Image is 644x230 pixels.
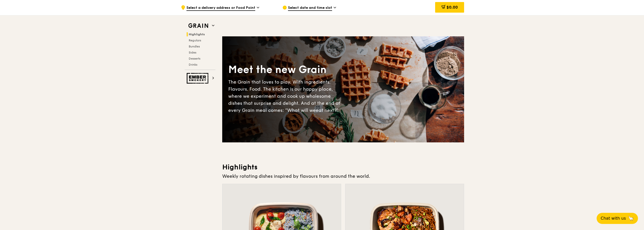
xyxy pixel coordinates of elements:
[446,5,458,10] span: $0.00
[228,63,343,76] div: Meet the new Grain
[189,63,197,66] span: Drinks
[316,108,338,113] span: eat next?”
[189,51,196,54] span: Sides
[186,5,255,11] span: Select a delivery address or Food Point
[601,215,626,221] span: Chat with us
[187,73,210,84] img: Ember Smokery web logo
[597,213,638,224] button: Chat with us🦙
[189,45,200,48] span: Bundles
[189,57,200,60] span: Desserts
[222,173,464,180] div: Weekly rotating dishes inspired by flavours from around the world.
[189,33,205,36] span: Highlights
[187,21,210,30] img: Grain web logo
[222,163,464,172] h3: Highlights
[288,5,332,11] span: Select date and time slot
[189,39,201,42] span: Regulars
[628,215,634,221] span: 🦙
[228,79,343,114] div: The Grain that loves to play. With ingredients. Flavours. Food. The kitchen is our happy place, w...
